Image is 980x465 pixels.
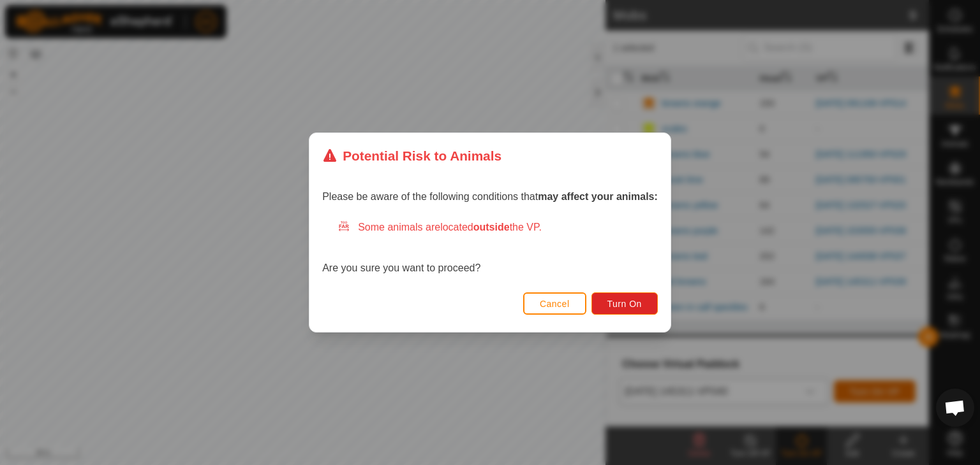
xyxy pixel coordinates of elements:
[473,222,510,232] strong: outside
[440,222,542,232] span: located the VP.
[540,299,570,309] span: Cancel
[607,299,642,309] span: Turn On
[936,389,974,427] div: Open chat
[538,191,658,202] strong: may affect your animals:
[322,220,658,276] div: Are you sure you want to proceed?
[322,191,658,202] span: Please be aware of the following conditions that
[591,292,658,315] button: Turn On
[338,220,658,235] div: Some animals are
[322,146,501,166] div: Potential Risk to Animals
[523,292,586,315] button: Cancel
